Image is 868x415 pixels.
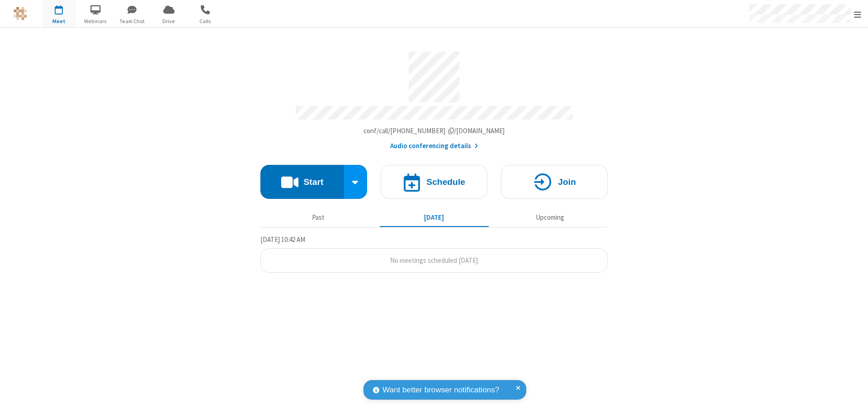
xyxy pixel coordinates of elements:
[382,384,499,396] span: Want better browser notifications?
[79,17,113,25] span: Webinars
[260,235,305,244] span: [DATE] 10:42 AM
[845,391,861,409] iframe: Chat
[303,178,323,186] h4: Start
[344,165,368,199] div: Start conference options
[426,178,465,186] h4: Schedule
[115,17,149,25] span: Team Chat
[558,178,576,186] h4: Join
[189,17,222,25] span: Calls
[363,126,505,135] span: Copy my meeting room link
[380,209,489,226] button: [DATE]
[260,165,344,199] button: Start
[152,17,186,25] span: Drive
[260,234,608,273] section: Today's Meetings
[363,126,505,136] button: Copy my meeting room linkCopy my meeting room link
[390,141,478,151] button: Audio conferencing details
[390,256,478,265] span: No meetings scheduled [DATE]
[501,165,608,199] button: Join
[42,17,76,25] span: Meet
[495,209,604,226] button: Upcoming
[260,45,608,151] section: Account details
[14,7,27,20] img: QA Selenium DO NOT DELETE OR CHANGE
[381,165,487,199] button: Schedule
[264,209,373,226] button: Past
